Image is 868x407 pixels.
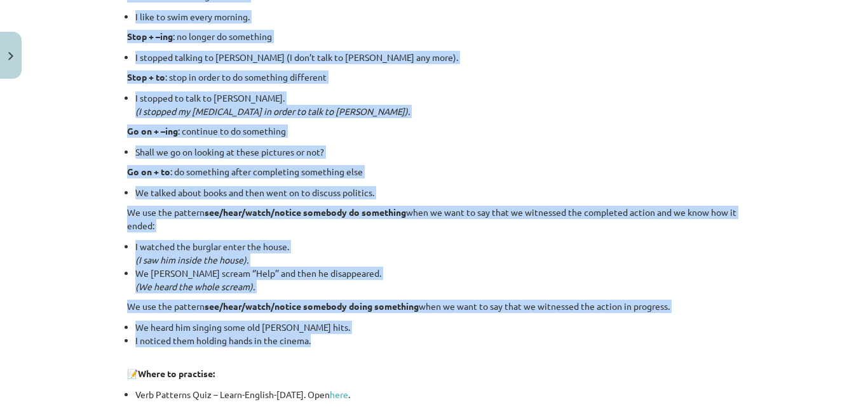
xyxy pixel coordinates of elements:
li: Shall we go on looking at these pictures or not? [135,145,741,159]
strong: Where to practise: [138,368,215,379]
a: here [330,389,348,400]
strong: Stop + to [127,71,165,83]
em: (I stopped my [MEDICAL_DATA] in order to talk to [PERSON_NAME]). [135,105,410,117]
p: : stop in order to do something different [127,70,741,84]
p: 📝 [127,354,741,380]
li: We talked about books and then went on to discuss politics. [135,186,741,199]
em: (I saw him inside the house). [135,254,248,265]
li: I stopped talking to [PERSON_NAME] (I don’t talk to [PERSON_NAME] any more). [135,51,741,64]
li: We heard him singing some old [PERSON_NAME] hits. [135,321,741,334]
li: I noticed them holding hands in the cinema. [135,334,741,347]
li: I watched the burglar enter the house. [135,240,741,267]
p: : do something after completing something else [127,165,741,178]
p: : no longer do something [127,30,741,43]
li: I stopped to talk to [PERSON_NAME]. [135,91,741,118]
strong: see/hear/watch/notice somebody do something [205,206,406,218]
li: We [PERSON_NAME] scream ‘’Help’’ and then he disappeared. [135,267,741,293]
p: We use the pattern when we want to say that we witnessed the action in progress. [127,300,741,313]
strong: Go on + –ing [127,125,178,137]
img: icon-close-lesson-0947bae3869378f0d4975bcd49f059093ad1ed9edebbc8119c70593378902aed.svg [8,52,13,60]
li: I like to swim every morning. [135,10,741,23]
strong: Stop + –ing [127,30,173,42]
em: (We heard the whole scream). [135,281,255,292]
p: We use the pattern when we want to say that we witnessed the completed action and we know how it ... [127,206,741,232]
p: : continue to do something [127,124,741,138]
strong: see/hear/watch/notice somebody doing something [205,300,419,312]
p: Verb Patterns Quiz – Learn-English-[DATE]. Open . [135,388,741,401]
strong: Go on + to [127,166,170,177]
